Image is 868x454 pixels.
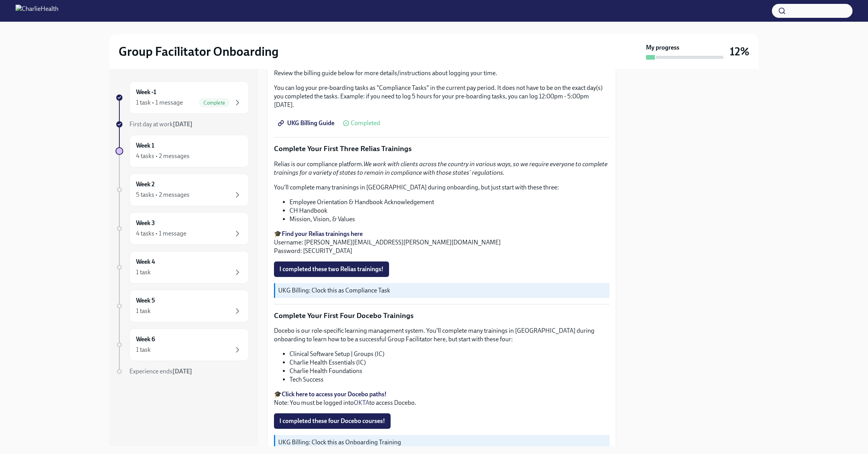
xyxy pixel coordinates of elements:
em: We work with clients across the country in various ways, so we require everyone to complete train... [274,160,608,176]
p: Complete Your First Three Relias Trainings [274,144,610,154]
a: Week 34 tasks • 1 message [115,212,249,245]
a: Week 14 tasks • 2 messages [115,135,249,167]
p: Relias is our compliance platform. [274,160,610,177]
a: Week 51 task [115,290,249,322]
li: Charlie Health Essentials (IC) [289,358,610,367]
div: 1 task [136,307,151,315]
button: I completed these two Relias trainings! [274,261,389,277]
div: 1 task [136,346,151,354]
div: 1 task • 1 message [136,98,183,107]
div: 4 tasks • 1 message [136,229,186,238]
li: Employee Orientation & Handbook Acknowledgement [289,198,610,206]
li: CH Handbook [289,206,610,215]
h2: Group Facilitator Onboarding [119,44,279,59]
span: Completed [351,120,380,126]
div: 4 tasks • 2 messages [136,152,189,160]
h6: Week -1 [136,88,156,96]
strong: [DATE] [172,368,192,375]
p: 🎓 Note: You must be logged into to access Docebo. [274,390,610,407]
span: UKG Billing Guide [279,119,334,127]
a: Click here to access your Docebo paths! [282,390,387,398]
a: Find your Relias trainings here [282,230,363,237]
a: Week 25 tasks • 2 messages [115,174,249,206]
a: UKG Billing Guide [274,115,340,131]
p: Complete Your First Four Docebo Trainings [274,311,610,321]
div: 5 tasks • 2 messages [136,191,189,199]
a: First day at work[DATE] [115,120,249,129]
h6: Week 3 [136,219,155,227]
a: Week -11 task • 1 messageComplete [115,81,249,114]
a: Week 41 task [115,251,249,284]
h6: Week 2 [136,180,155,189]
h6: Week 1 [136,141,154,150]
button: I completed these four Docebo courses! [274,413,391,429]
p: 🎓 Username: [PERSON_NAME][EMAIL_ADDRESS][PERSON_NAME][DOMAIN_NAME] Password: [SECURITY_DATA] [274,230,610,255]
p: You can log your pre-boarding tasks as "Compliance Tasks" in the current pay period. It does not ... [274,84,610,109]
p: UKG Billing: Clock this as Compliance Task [278,286,606,295]
a: OKTA [354,399,369,406]
h3: 12% [730,45,749,58]
li: Mission, Vision, & Values [289,215,610,224]
p: UKG Billing: Clock this as Onboarding Training [278,438,606,447]
span: Complete [199,100,230,106]
span: I completed these two Relias trainings! [279,265,384,273]
img: CharlieHealth [15,5,59,17]
span: First day at work [129,120,193,128]
strong: My progress [646,43,679,52]
p: Review the billing guide below for more details/instructions about logging your time. [274,69,610,77]
span: I completed these four Docebo courses! [279,417,385,425]
span: Experience ends [129,368,192,375]
h6: Week 4 [136,258,155,266]
li: Clinical Software Setup | Groups (IC) [289,350,610,358]
h6: Week 5 [136,296,155,305]
h6: Week 6 [136,335,155,344]
p: Docebo is our role-specific learning management system. You'll complete many trainings in [GEOGRA... [274,327,610,344]
li: Charlie Health Foundations [289,367,610,375]
li: Tech Success [289,375,610,384]
strong: [DATE] [173,120,193,128]
p: You'll complete many traninings in [GEOGRAPHIC_DATA] during onboarding, but just start with these... [274,183,610,192]
a: Week 61 task [115,328,249,361]
div: 1 task [136,268,151,277]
